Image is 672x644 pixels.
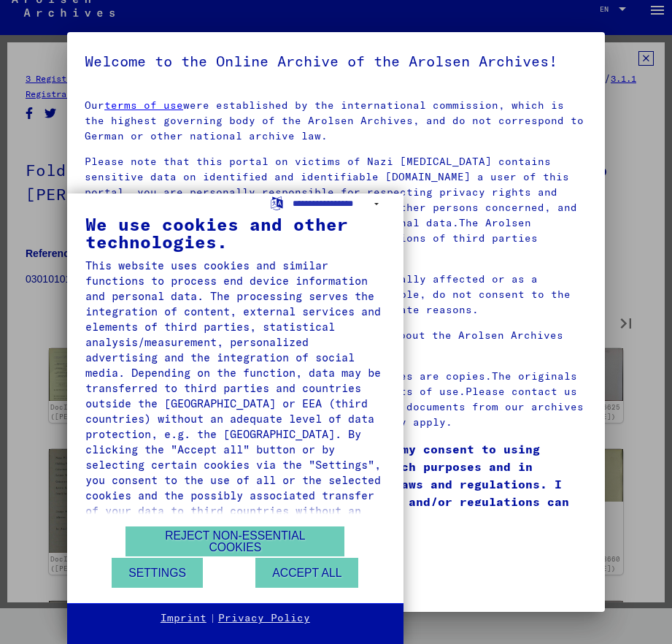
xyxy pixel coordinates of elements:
button: Accept all [255,558,358,588]
button: Settings [112,558,203,588]
div: We use cookies and other technologies. [85,215,385,250]
a: Privacy Policy [218,611,310,626]
div: This website uses cookies and similar functions to process end device information and personal da... [85,258,385,534]
a: Imprint [161,611,206,626]
button: Reject non-essential cookies [125,526,344,556]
